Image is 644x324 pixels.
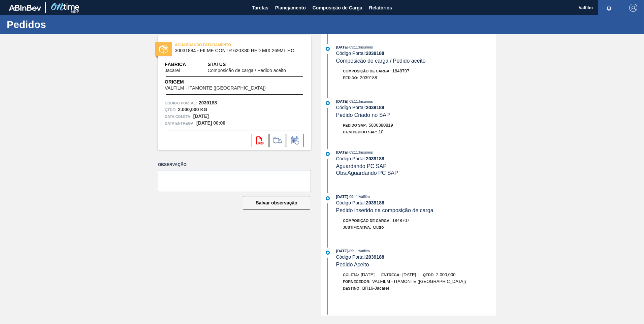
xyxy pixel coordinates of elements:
[358,150,373,154] span: : Insumos
[381,273,400,277] span: Entrega:
[348,151,358,154] span: - 09:11
[336,200,496,205] div: Código Portal:
[372,279,466,284] span: VALFILM - ITAMONTE ([GEOGRAPHIC_DATA])
[165,100,197,106] span: Código Portal:
[361,272,375,277] span: [DATE]
[313,4,362,12] span: Composição de Carga
[336,170,398,176] span: Obs: Aguardando PC SAP
[392,218,410,223] span: 1848707
[336,112,390,118] span: Pedido Criado no SAP
[165,86,266,91] span: VALFILM - ITAMONTE ([GEOGRAPHIC_DATA])
[336,163,387,169] span: Aguardando PC SAP
[348,249,358,253] span: - 09:11
[360,75,377,80] span: 2039188
[326,47,330,51] img: atual
[373,225,384,230] span: Outro
[358,99,373,103] span: : Insumos
[343,273,359,277] span: Coleta:
[336,99,348,103] span: [DATE]
[165,61,201,68] span: Fábrica
[175,41,269,48] span: AGUARDANDO FATURAMENTO
[343,280,371,284] span: Fornecedor:
[348,100,358,103] span: - 09:11
[343,123,367,127] span: Pedido SAP:
[369,123,393,128] span: 5800380819
[336,58,426,64] span: Composicão de carga / Pedido aceito
[336,156,496,161] div: Código Portal:
[343,286,361,290] span: Destino:
[336,105,496,110] div: Código Portal:
[629,4,637,12] img: Logout
[199,100,217,105] strong: 2039188
[358,195,369,199] span: : Valfilm
[165,113,192,120] span: Data coleta:
[348,45,358,49] span: - 09:11
[379,129,383,134] span: 10
[343,76,358,80] span: Pedido :
[287,134,303,147] div: Informar alteração no pedido
[9,5,41,11] img: TNhmsLtSVTkK8tSr43FrP2fwEKptu5GPRR3wAAAABJRU5ErkJggg==
[436,272,456,277] span: 2.000,000
[402,272,416,277] span: [DATE]
[326,251,330,255] img: atual
[275,4,306,12] span: Planejamento
[366,156,384,161] strong: 2039188
[343,219,391,223] span: Composição de Carga :
[343,69,391,73] span: Composição de Carga :
[336,262,369,267] span: Pedido Aceito
[269,134,286,147] div: Ir para Composição de Carga
[165,68,180,73] span: Jacareí
[343,225,371,229] span: Justificativa:
[158,160,311,170] label: Observação
[392,68,410,73] span: 1848707
[326,196,330,200] img: atual
[326,101,330,105] img: atual
[369,4,392,12] span: Relatórios
[165,106,176,113] span: Qtde :
[175,48,297,53] span: 30031884 - FILME CONTR 620X80 RED MIX 269ML HO
[366,254,384,260] strong: 2039188
[366,51,384,56] strong: 2039188
[423,273,434,277] span: Qtde:
[366,200,384,205] strong: 2039188
[336,254,496,260] div: Código Portal:
[326,152,330,156] img: atual
[366,105,384,110] strong: 2039188
[362,286,389,291] span: BR16-Jacareí
[358,45,373,49] span: : Insumos
[193,114,209,119] strong: [DATE]
[165,78,285,86] span: Origem
[178,107,207,112] strong: 2.000,000 KG
[243,196,310,209] button: Salvar observação
[165,120,195,127] span: Data entrega:
[336,207,433,213] span: Pedido inserido na composição de carga
[252,4,268,12] span: Tarefas
[598,3,620,12] button: Notificações
[196,120,225,126] strong: [DATE] 00:00
[348,195,358,199] span: - 09:11
[343,130,377,134] span: Item pedido SAP:
[207,61,304,68] span: Status
[336,45,348,49] span: [DATE]
[159,45,168,54] img: status
[336,249,348,253] span: [DATE]
[7,21,126,28] h1: Pedidos
[336,51,496,56] div: Código Portal:
[336,150,348,154] span: [DATE]
[336,195,348,199] span: [DATE]
[252,134,268,147] div: Abrir arquivo PDF
[358,249,369,253] span: : Valfilm
[207,68,286,73] span: Composicão de carga / Pedido aceito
